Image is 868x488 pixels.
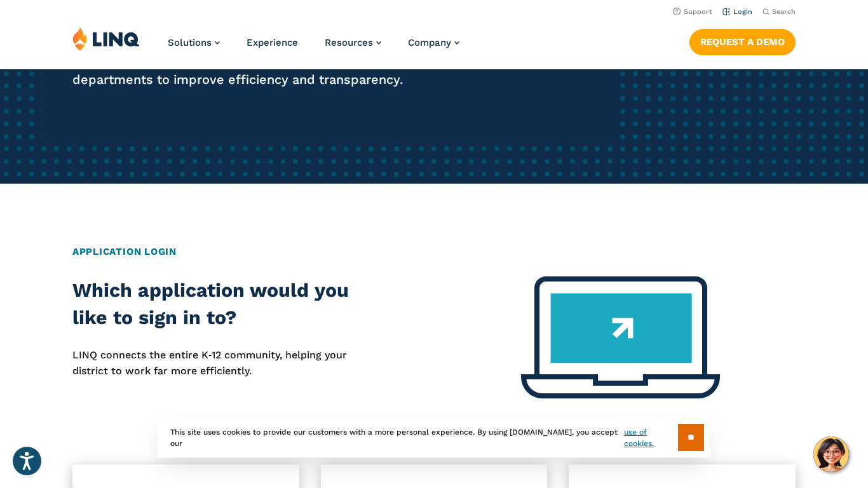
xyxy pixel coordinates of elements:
[158,417,710,457] div: This site uses cookies to provide our customers with a more personal experience. By using [DOMAIN...
[813,437,849,472] button: Hello, have a question? Let’s chat.
[722,8,752,16] a: Login
[408,37,459,48] a: Company
[408,37,451,48] span: Company
[247,37,298,48] a: Experience
[168,27,459,69] nav: Primary Navigation
[325,37,381,48] a: Resources
[689,29,796,55] a: Request a Demo
[72,245,796,259] h2: Application Login
[168,37,220,48] a: Solutions
[763,7,796,17] button: Open Search Bar
[325,37,373,48] span: Resources
[72,348,361,379] p: LINQ connects the entire K‑12 community, helping your district to work far more efficiently.
[72,276,361,331] h2: Which application would you like to sign in to?
[689,27,796,55] nav: Button Navigation
[72,27,140,51] img: LINQ | K‑12 Software
[772,8,796,16] span: Search
[673,8,712,16] a: Support
[168,37,212,48] span: Solutions
[624,426,678,449] a: use of cookies.
[72,52,407,88] p: LINQ brings together students, parents and all your departments to improve efficiency and transpa...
